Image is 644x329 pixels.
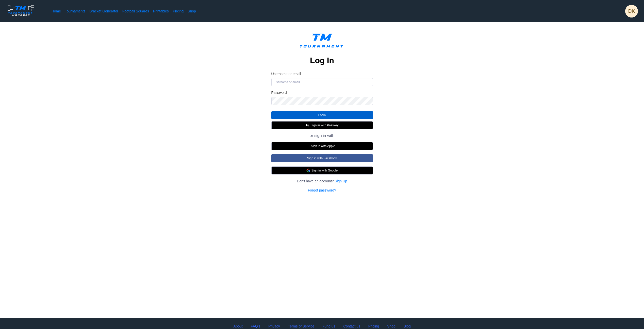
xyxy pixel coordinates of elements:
a: Tournaments [65,9,85,14]
a: Football Squares [122,9,149,14]
a: Contact us [343,323,360,329]
button: Sign in with Facebook [271,154,373,162]
label: Username or email [271,72,373,76]
span: or sign in with [310,133,335,138]
a: Fund us [322,323,335,329]
button: DK [625,5,638,18]
button: Sign in with Google [271,166,373,175]
img: FIDO_Passkey_mark_A_white.b30a49376ae8d2d8495b153dc42f1869.svg [305,123,309,127]
a: Pricing [173,9,184,14]
div: dan kaiser [625,5,638,18]
a: Forgot password? [308,188,336,193]
button:  Sign in with Apple [271,142,373,150]
a: Pricing [368,323,379,329]
input: username or email [271,78,373,86]
a: Privacy [268,323,280,329]
a: Bracket Generator [89,9,118,14]
a: Printables [153,9,169,14]
a: FAQ's [251,323,260,329]
img: logo.ffa97a18e3bf2c7d.png [296,30,349,53]
img: google.d7f092af888a54de79ed9c9303d689d7.svg [306,168,310,172]
a: Blog [404,323,411,329]
button: Login [271,111,373,119]
a: Sign Up [335,179,347,184]
label: Password [271,90,373,95]
span: Don't have an account? [297,179,334,184]
a: Shop [387,323,395,329]
a: Home [52,9,61,14]
img: logo.ffa97a18e3bf2c7d.png [6,4,35,17]
button: Sign in with Passkey [271,121,373,129]
a: Terms of Service [288,323,314,329]
h2: Log In [310,55,334,65]
a: About [233,323,242,329]
a: Shop [188,9,196,14]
